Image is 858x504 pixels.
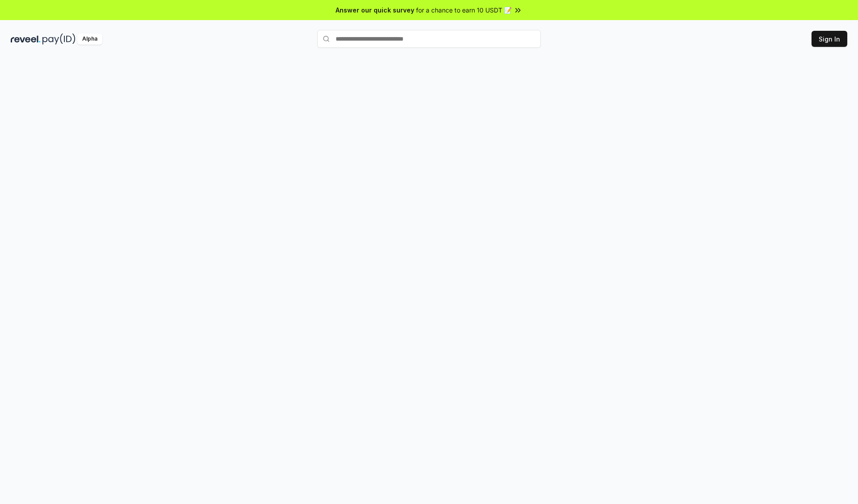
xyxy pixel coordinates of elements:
img: reveel_dark [11,33,41,45]
img: pay_id [42,33,76,45]
span: Answer our quick survey [336,5,414,15]
div: Alpha [77,33,102,45]
button: Sign In [812,31,847,47]
span: for a chance to earn 10 USDT 📝 [416,5,512,15]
